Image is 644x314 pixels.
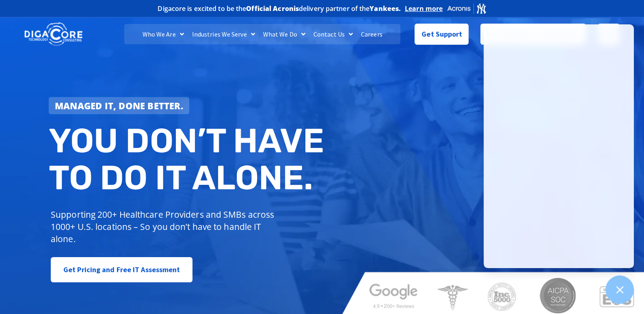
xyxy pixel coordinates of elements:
a: Contact Us [309,24,357,44]
h2: Digacore is excited to be the delivery partner of the [158,5,401,12]
p: Supporting 200+ Healthcare Providers and SMBs across 1000+ U.S. locations – So you don’t have to ... [51,208,278,245]
iframe: Chatgenie Messenger [484,24,634,268]
a: Get Pricing and Free IT Assessment [51,257,192,282]
a: Careers [357,24,387,44]
a: Industries We Serve [188,24,259,44]
a: Who We Are [138,24,188,44]
span: Get Pricing and Free IT Assessment [63,262,180,278]
a: Get Pricing & IT Assessment [480,24,586,45]
h2: You don’t have to do IT alone. [49,122,328,197]
img: DigaCore Technology Consulting [24,22,82,47]
span: Get Support [421,26,462,42]
a: What We Do [259,24,309,44]
a: Get Support [415,24,469,45]
b: Official Acronis [246,4,299,13]
nav: Menu [124,24,400,44]
b: Yankees. [370,4,401,13]
img: Acronis [447,2,486,14]
a: Managed IT, done better. [49,97,189,114]
a: Learn more [405,4,443,13]
strong: Managed IT, done better. [55,100,183,112]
